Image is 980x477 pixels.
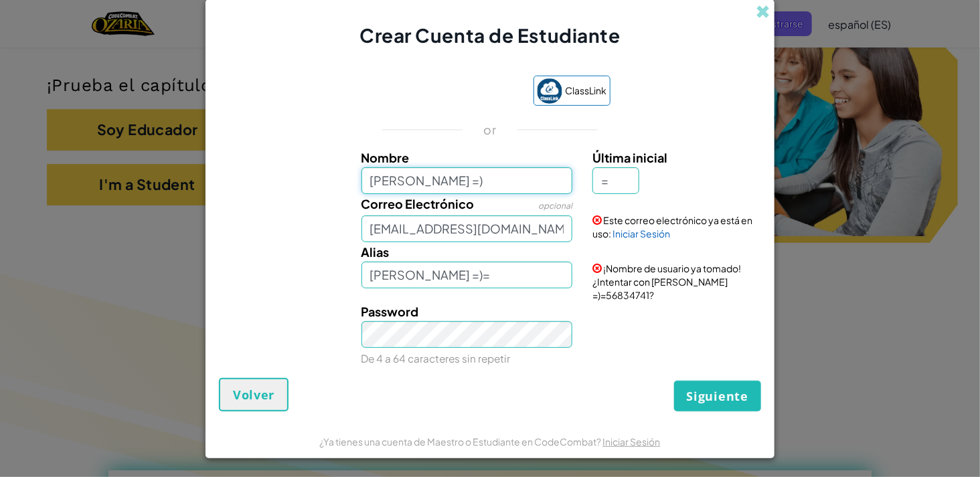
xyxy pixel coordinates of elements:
span: Crear Cuenta de Estudiante [359,23,621,47]
span: ¡Nombre de usuario ya tomado! ¿Intentar con [PERSON_NAME] =)=56834741? [592,262,741,301]
span: ClassLink [566,81,607,100]
button: Volver [219,378,289,411]
span: Este correo electrónico ya está en uso: [592,214,752,240]
span: Siguiente [687,388,748,404]
img: classlink-logo-small.png [537,78,562,104]
a: Iniciar Sesión [612,227,670,240]
span: Password [361,304,419,319]
span: Alias [361,244,390,260]
a: Iniciar Sesión [603,436,661,448]
span: opcional [538,201,572,211]
span: Nombre [361,150,410,165]
iframe: Botón Iniciar sesión con Google [363,78,527,107]
span: Correo Electrónico [361,196,475,211]
span: Volver [233,387,274,403]
small: De 4 a 64 caracteres sin repetir [361,352,511,365]
span: ¿Ya tienes una cuenta de Maestro o Estudiante en CodeCombat? [320,436,603,448]
span: Última inicial [592,150,667,165]
p: or [484,122,497,138]
button: Siguiente [674,381,761,411]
